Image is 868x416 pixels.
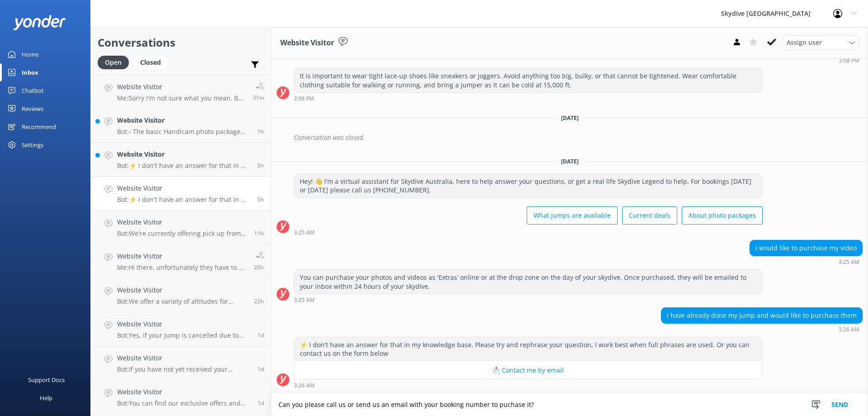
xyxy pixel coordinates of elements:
div: ⚡ I don't have an answer for that in my knowledge base. Please try and rephrase your question, I ... [294,337,762,361]
textarea: Can you please call us or send us an email with your booking number to puchase it? [271,393,868,416]
h2: Conversations [98,34,264,51]
div: 03:25am 18-Aug-2025 (UTC +10:00) Australia/Brisbane [294,229,763,235]
div: Hey! 👋 I'm a virtual assistant for Skydive Australia, here to help answer your questions, or get ... [294,174,762,198]
div: Recommend [22,118,56,136]
h3: Website Visitor [280,37,334,49]
h4: Website Visitor [117,285,247,295]
span: 06:13pm 16-Aug-2025 (UTC +10:00) Australia/Brisbane [258,365,264,373]
p: Me: Hi there, unfortunately they have to be strictly 16 as per our policy. If you have any questi... [117,263,247,272]
span: 08:30am 18-Aug-2025 (UTC +10:00) Australia/Brisbane [253,94,264,101]
span: 03:26am 18-Aug-2025 (UTC +10:00) Australia/Brisbane [257,196,264,203]
span: 03:51pm 16-Aug-2025 (UTC +10:00) Australia/Brisbane [258,399,264,407]
p: Bot: Yes, if your jump is cancelled due to weather and you are unable to re-book because you are ... [117,331,251,339]
span: 06:56am 18-Aug-2025 (UTC +10:00) Australia/Brisbane [257,162,264,169]
div: 03:26am 18-Aug-2025 (UTC +10:00) Australia/Brisbane [294,382,763,388]
h4: Website Visitor [117,387,251,397]
img: yonder-white-logo.png [14,15,66,30]
a: Website VisitorBot:Yes, if your jump is cancelled due to weather and you are unable to re-book be... [91,312,271,346]
div: 02:08pm 17-Jul-2025 (UTC +10:00) Australia/Brisbane [294,95,763,101]
a: Website VisitorBot:We're currently offering pick up from the majority of our locations. Please ch... [91,210,271,244]
button: What jumps are available [527,206,618,225]
strong: 2:08 PM [839,58,859,63]
div: 02:08pm 17-Jul-2025 (UTC +10:00) Australia/Brisbane [741,57,863,63]
a: Website VisitorBot:If you have not yet received your confirmation email, please check your junk/s... [91,346,271,380]
a: Website VisitorBot:⚡ I don't have an answer for that in my knowledge base. Please try and rephras... [91,177,271,210]
strong: 3:25 AM [294,230,315,235]
strong: 3:25 AM [294,297,315,303]
strong: 3:26 AM [294,383,315,388]
h4: Website Visitor [117,319,251,329]
div: i have already done my jump and would like to purchase them [661,308,862,323]
strong: 3:25 AM [839,259,859,265]
span: 10:55am 17-Aug-2025 (UTC +10:00) Australia/Brisbane [254,297,264,305]
p: Bot: We're currently offering pick up from the majority of our locations. Please check with our t... [117,230,247,238]
p: Me: Sorry I'm not sure what you mean. But the scheduled time on your booking is the check-in time... [117,94,246,102]
p: Bot: We offer a variety of altitudes for skydiving, with all dropzones providing jumps up to 15,0... [117,297,247,306]
div: Reviews [22,100,43,118]
a: Open [98,57,133,67]
a: Website VisitorBot:- The basic Handicam photo package costs $129 per person and includes photos o... [91,109,271,143]
button: 📩 Contact me by email [294,361,762,379]
span: [DATE] [556,114,584,122]
span: 07:53pm 16-Aug-2025 (UTC +10:00) Australia/Brisbane [258,331,264,339]
a: Closed [133,57,172,67]
span: 08:01am 18-Aug-2025 (UTC +10:00) Australia/Brisbane [257,128,264,135]
h4: Website Visitor [117,183,250,193]
button: Send [823,393,857,416]
div: Support Docs [28,371,65,389]
h4: Website Visitor [117,217,247,227]
span: [DATE] [556,158,584,165]
h4: Website Visitor [117,251,247,261]
div: Chatbot [22,81,44,100]
span: 12:36pm 17-Aug-2025 (UTC +10:00) Australia/Brisbane [254,263,264,271]
button: Current deals [622,206,677,225]
p: Bot: ⚡ I don't have an answer for that in my knowledge base. Please try and rephrase your questio... [117,162,250,170]
span: Assign user [787,38,822,48]
p: Bot: You can find our exclusive offers and current deals by visiting our specials page at [URL][D... [117,399,251,407]
div: Home [22,45,38,63]
h4: Website Visitor [117,82,246,92]
button: About photo packages [682,206,763,225]
div: Settings [22,136,43,154]
div: 03:25am 18-Aug-2025 (UTC +10:00) Australia/Brisbane [294,296,763,303]
p: Bot: - The basic Handicam photo package costs $129 per person and includes photos of your entire ... [117,128,250,136]
a: Website VisitorBot:You can find our exclusive offers and current deals by visiting our specials p... [91,380,271,414]
div: Conversation was closed. [294,130,863,145]
a: Website VisitorBot:⚡ I don't have an answer for that in my knowledge base. Please try and rephras... [91,143,271,177]
h4: Website Visitor [117,149,250,159]
div: Assign User [782,35,859,50]
div: Closed [133,56,168,69]
div: Help [40,389,52,407]
h4: Website Visitor [117,353,251,363]
div: 03:26am 18-Aug-2025 (UTC +10:00) Australia/Brisbane [661,326,863,332]
div: 2025-07-21T21:47:28.542 [277,130,863,145]
div: 03:25am 18-Aug-2025 (UTC +10:00) Australia/Brisbane [750,258,863,265]
div: You can purchase your photos and videos as 'Extras' online or at the drop zone on the day of your... [294,270,762,294]
div: Open [98,56,129,69]
a: Website VisitorMe:Hi there, unfortunately they have to be strictly 16 as per our policy. If you h... [91,244,271,278]
div: Inbox [22,63,38,81]
strong: 2:08 PM [294,96,314,101]
strong: 3:26 AM [839,327,859,332]
div: It is important to wear tight lace-up shoes like sneakers or joggers. Avoid anything too big, bul... [294,68,762,92]
a: Website VisitorBot:We offer a variety of altitudes for skydiving, with all dropzones providing ju... [91,278,271,312]
h4: Website Visitor [117,115,250,125]
p: Bot: If you have not yet received your confirmation email, please check your junk/spam folder in ... [117,365,251,373]
p: Bot: ⚡ I don't have an answer for that in my knowledge base. Please try and rephrase your questio... [117,196,250,204]
span: 09:49pm 17-Aug-2025 (UTC +10:00) Australia/Brisbane [254,230,264,237]
div: i would like to purchase my video [750,240,862,256]
a: Website VisitorMe:Sorry I'm not sure what you mean. But the scheduled time on your booking is the... [91,75,271,109]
